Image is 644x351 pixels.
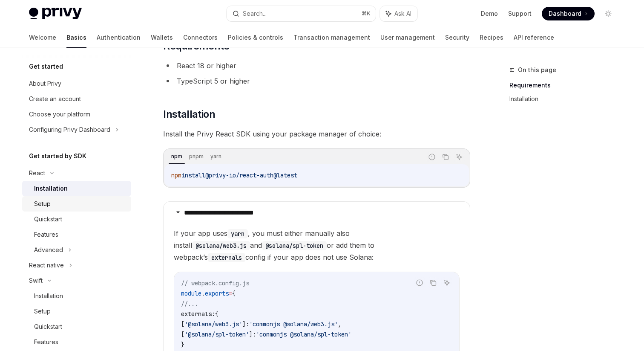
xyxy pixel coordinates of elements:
span: 'commonjs @solana/spl-token' [256,331,351,338]
code: externals [208,253,245,262]
a: Connectors [183,27,218,48]
button: Ask AI [380,6,417,21]
span: ]: [242,320,249,328]
div: Features [34,229,58,240]
a: Policies & controls [228,27,283,48]
div: Setup [34,306,51,316]
span: . [201,290,205,297]
a: Installation [22,288,131,304]
span: { [215,310,218,318]
a: Quickstart [22,319,131,334]
a: Choose your platform [22,107,131,122]
span: On this page [518,65,556,75]
span: [ [181,320,184,328]
span: npm [171,171,181,179]
div: About Privy [29,78,61,89]
a: Demo [481,9,498,18]
button: Search...⌘K [227,6,376,21]
span: install [181,171,205,179]
div: Create an account [29,94,81,104]
code: @solana/spl-token [262,241,327,250]
div: pnpm [187,151,206,162]
code: @solana/web3.js [192,241,250,250]
div: npm [169,151,185,162]
span: Ask AI [394,9,411,18]
span: 'commonjs @solana/web3.js' [249,320,338,328]
a: Recipes [480,27,503,48]
span: '@solana/web3.js' [184,320,242,328]
button: Toggle dark mode [601,7,615,20]
a: Dashboard [542,7,595,20]
div: Installation [34,291,63,301]
a: Installation [509,92,622,106]
a: Features [22,334,131,350]
button: Report incorrect code [414,277,425,288]
a: Quickstart [22,212,131,227]
span: , [338,320,341,328]
div: React [29,168,45,178]
span: Dashboard [549,9,581,18]
span: [ [181,331,184,338]
a: Requirements [509,78,622,92]
span: exports [205,290,229,297]
span: // webpack.config.js [181,279,249,287]
div: Advanced [34,245,63,255]
div: Installation [34,183,68,194]
div: Swift [29,276,43,286]
a: Installation [22,181,131,196]
div: Search... [243,9,267,19]
div: Features [34,337,58,347]
span: = [229,290,232,297]
span: } [181,341,184,348]
img: light logo [29,8,82,20]
a: Authentication [97,27,141,48]
h5: Get started by SDK [29,151,86,161]
a: User management [380,27,435,48]
li: TypeScript 5 or higher [163,75,470,87]
span: '@solana/spl-token' [184,331,249,338]
div: Configuring Privy Dashboard [29,125,110,135]
a: Welcome [29,27,56,48]
div: Quickstart [34,322,62,332]
a: Basics [66,27,86,48]
span: Installation [163,107,215,121]
a: API reference [514,27,554,48]
code: yarn [227,229,248,238]
span: ⌘ K [362,10,371,17]
a: Create an account [22,91,131,107]
span: module [181,290,201,297]
a: About Privy [22,76,131,91]
span: Install the Privy React SDK using your package manager of choice: [163,128,470,140]
h5: Get started [29,61,63,72]
button: Ask AI [454,151,465,162]
span: ]: [249,331,256,338]
a: Transaction management [293,27,370,48]
span: //... [181,300,198,307]
div: yarn [208,151,224,162]
a: Features [22,227,131,242]
button: Copy the contents from the code block [440,151,451,162]
button: Report incorrect code [426,151,437,162]
span: externals: [181,310,215,318]
span: @privy-io/react-auth@latest [205,171,297,179]
div: Choose your platform [29,109,90,119]
a: Setup [22,196,131,212]
button: Copy the contents from the code block [428,277,439,288]
button: Ask AI [441,277,452,288]
div: Setup [34,199,51,209]
span: If your app uses , you must either manually also install and or add them to webpack’s config if y... [174,227,460,263]
span: { [232,290,236,297]
div: React native [29,260,64,270]
a: Security [445,27,469,48]
li: React 18 or higher [163,60,470,72]
div: Quickstart [34,214,62,224]
a: Support [508,9,532,18]
a: Setup [22,304,131,319]
a: Wallets [151,27,173,48]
